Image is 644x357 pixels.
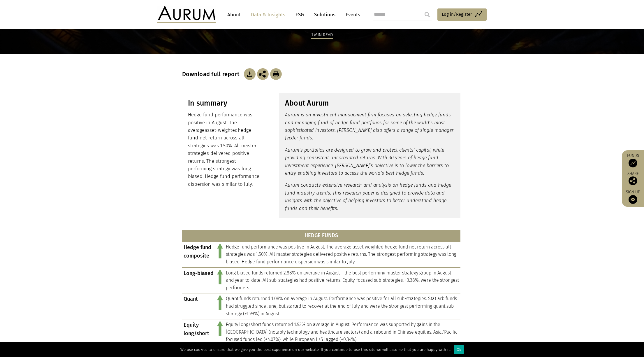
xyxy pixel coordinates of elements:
[629,195,637,204] img: Sign up to our newsletter
[270,68,282,80] img: Download Article
[285,147,449,176] em: Aurum’s portfolios are designed to grow and protect clients’ capital, while providing consistent ...
[311,9,338,20] a: Solutions
[285,182,451,211] em: Aurum conducts extensive research and analysis on hedge funds and hedge fund industry trends. Thi...
[248,9,288,20] a: Data & Insights
[182,71,242,78] h3: Download full report
[442,11,472,18] span: Log in/Register
[182,230,460,242] th: HEDGE FUNDS
[182,319,216,345] td: Equity long/short
[311,31,333,39] div: 1 min read
[157,6,216,23] img: Aurum
[629,176,637,185] img: Share this post
[454,345,464,354] div: Ok
[625,172,641,185] div: Share
[224,9,244,20] a: About
[224,242,460,267] td: Hedge fund performance was positive in August. The average asset-weighted hedge fund net return a...
[182,293,216,319] td: Quant
[285,112,453,141] em: Aurum is an investment management firm focused on selecting hedge funds and managing fund of hedg...
[285,99,455,108] h3: About Aurum
[224,267,460,293] td: Long biased funds returned 2.88% on average in August – the best performing master strategy group...
[257,68,269,80] img: Share this post
[182,267,216,293] td: Long-biased
[205,127,238,133] span: asset-weighted
[182,242,216,267] td: Hedge fund composite
[625,153,641,167] a: Funds
[625,190,641,204] a: Sign up
[343,9,360,20] a: Events
[244,68,256,80] img: Download Article
[188,99,261,108] h3: In summary
[224,319,460,345] td: Equity long/short funds returned 1.93% on average in August. Performance was supported by gains i...
[421,9,433,20] input: Submit
[629,159,637,167] img: Access Funds
[224,293,460,319] td: Quant funds returned 1.09% on average in August. Performance was positive for all sub-strategies....
[293,9,307,20] a: ESG
[437,8,487,21] a: Log in/Register
[188,111,261,188] p: Hedge fund performance was positive in August. The average hedge fund net return across all strat...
